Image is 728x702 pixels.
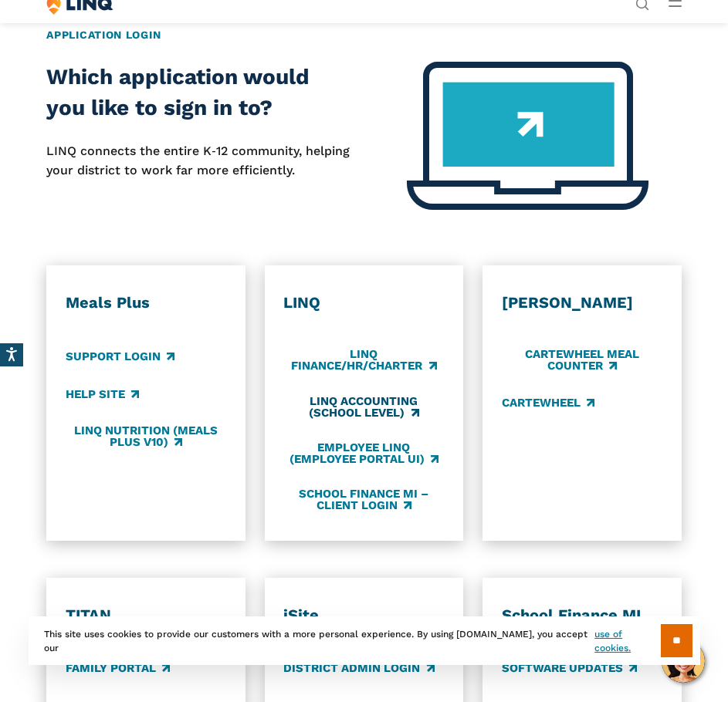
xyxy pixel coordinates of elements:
a: Employee LINQ (Employee Portal UI) [283,440,444,466]
a: CARTEWHEEL [502,394,594,411]
a: use of cookies. [594,627,660,655]
h3: Meals Plus [66,293,226,313]
h2: Application Login [46,27,681,43]
a: Support Login [66,348,174,365]
h3: iSite [283,606,444,626]
h3: LINQ [283,293,444,313]
h2: Which application would you like to sign in to? [46,62,354,123]
a: Help Site [66,386,139,403]
a: School Finance MI – Client Login [283,487,444,512]
a: LINQ Nutrition (Meals Plus v10) [66,424,226,449]
h3: TITAN [66,606,226,626]
h3: School Finance MI [502,606,662,626]
div: This site uses cookies to provide our customers with a more personal experience. By using [DOMAIN... [29,616,700,665]
p: LINQ connects the entire K‑12 community, helping your district to work far more efficiently. [46,142,354,180]
a: LINQ Finance/HR/Charter [283,348,444,373]
a: CARTEWHEEL Meal Counter [502,348,662,373]
a: LINQ Accounting (school level) [283,394,444,420]
h3: [PERSON_NAME] [502,293,662,313]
